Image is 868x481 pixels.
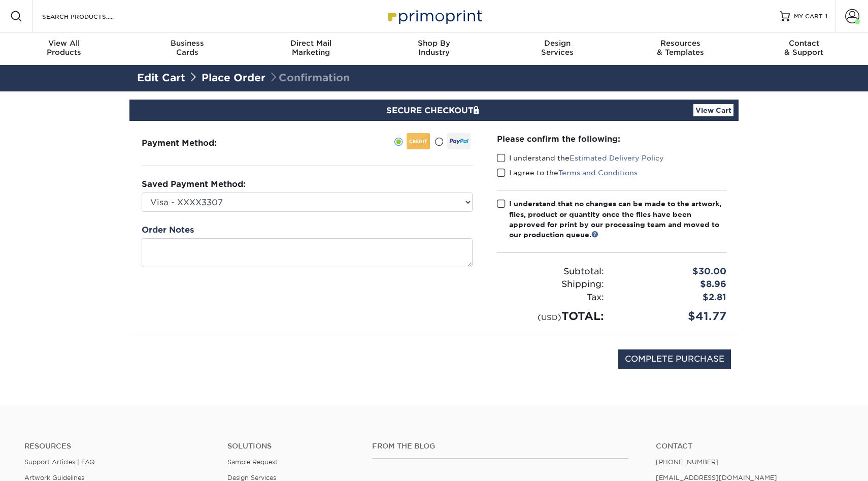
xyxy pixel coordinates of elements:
[126,39,249,57] div: Cards
[386,106,482,115] span: SECURE CHECKOUT
[489,265,612,278] div: Subtotal:
[249,39,373,48] span: Direct Mail
[372,442,628,451] h4: From the Blog
[142,178,246,190] label: Saved Payment Method:
[509,199,726,240] div: I understand that no changes can be made to the artwork, files, product or quantity once the file...
[619,39,742,48] span: Resources
[612,291,734,304] div: $2.81
[249,39,373,57] div: Marketing
[558,169,638,177] a: Terms and Conditions
[619,33,742,65] a: Resources& Templates
[612,308,734,325] div: $41.77
[142,138,242,148] h3: Payment Method:
[373,39,496,48] span: Shop By
[656,458,719,466] a: [PHONE_NUMBER]
[489,278,612,291] div: Shipping:
[742,39,865,57] div: & Support
[825,13,827,20] span: 1
[495,39,619,57] div: Services
[126,39,249,48] span: Business
[3,39,126,48] span: View All
[489,308,612,325] div: TOTAL:
[742,39,865,48] span: Contact
[24,442,212,451] h4: Resources
[570,154,664,162] a: Estimated Delivery Policy
[619,39,742,57] div: & Templates
[249,33,373,65] a: Direct MailMarketing
[618,349,731,369] input: COMPLETE PURCHASE
[794,12,823,21] span: MY CART
[612,265,734,278] div: $30.00
[3,39,126,57] div: Products
[126,33,249,65] a: BusinessCards
[489,291,612,304] div: Tax:
[373,33,496,65] a: Shop ByIndustry
[612,278,734,291] div: $8.96
[3,33,126,65] a: View AllProducts
[497,153,664,163] label: I understand the
[497,168,638,178] label: I agree to the
[693,104,733,116] a: View Cart
[497,133,726,145] div: Please confirm the following:
[742,33,865,65] a: Contact& Support
[137,72,185,84] a: Edit Cart
[269,72,350,84] span: Confirmation
[383,5,485,27] img: Primoprint
[227,458,278,466] a: Sample Request
[495,39,619,48] span: Design
[202,72,265,84] a: Place Order
[656,442,844,451] a: Contact
[538,313,561,322] small: (USD)
[24,458,95,466] a: Support Articles | FAQ
[227,442,357,451] h4: Solutions
[142,224,194,236] label: Order Notes
[495,33,619,65] a: DesignServices
[41,10,140,22] input: SEARCH PRODUCTS.....
[373,39,496,57] div: Industry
